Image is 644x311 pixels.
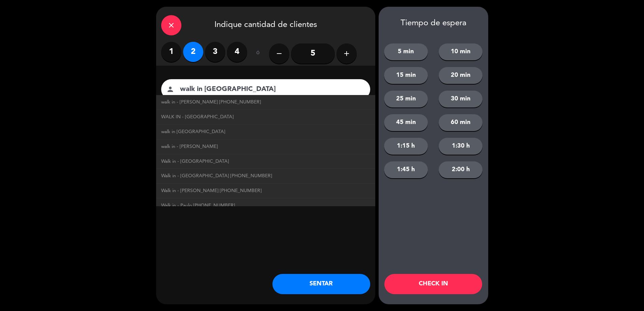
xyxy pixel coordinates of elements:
[167,21,175,29] i: close
[247,42,269,65] div: ó
[384,91,428,107] button: 25 min
[269,43,289,64] button: remove
[384,114,428,131] button: 45 min
[439,91,482,107] button: 30 min
[166,85,174,93] i: person
[384,161,428,178] button: 1:45 h
[384,138,428,155] button: 1:15 h
[161,98,261,106] span: walk in - [PERSON_NAME] [PHONE_NUMBER]
[439,138,482,155] button: 1:30 h
[336,43,357,64] button: add
[161,187,262,195] span: Walk in - [PERSON_NAME] [PHONE_NUMBER]
[161,172,272,180] span: Walk in - [GEOGRAPHIC_DATA] [PHONE_NUMBER]
[275,50,283,58] i: remove
[384,43,428,60] button: 5 min
[161,113,234,121] span: WALK IN - [GEOGRAPHIC_DATA]
[384,67,428,84] button: 15 min
[161,158,229,165] span: Walk in - [GEOGRAPHIC_DATA]
[439,43,482,60] button: 10 min
[179,84,361,95] input: Nombre del cliente
[183,42,203,62] label: 2
[379,19,488,28] div: Tiempo de espera
[205,42,225,62] label: 3
[343,50,351,58] i: add
[161,143,218,151] span: walk in - [PERSON_NAME]
[156,7,375,42] div: Indique cantidad de clientes
[439,114,482,131] button: 60 min
[227,42,247,62] label: 4
[161,202,235,210] span: Walk in - Paulo [PHONE_NUMBER]
[384,274,482,294] button: CHECK IN
[161,128,225,136] span: walk in [GEOGRAPHIC_DATA]
[161,42,181,62] label: 1
[439,161,482,178] button: 2:00 h
[272,274,370,294] button: SENTAR
[439,67,482,84] button: 20 min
